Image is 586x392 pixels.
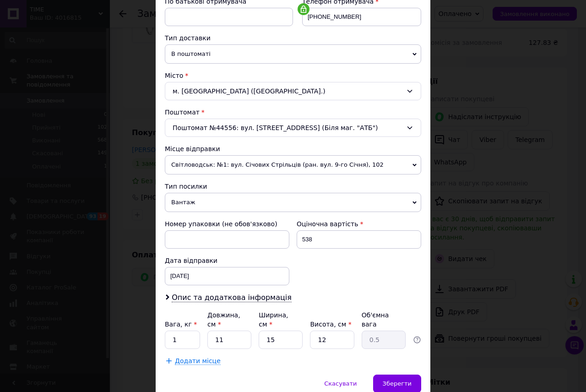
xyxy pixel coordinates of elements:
[165,119,421,137] div: Поштомат №44556: вул. [STREET_ADDRESS] (Біля маг. "АТБ")
[165,34,211,42] span: Тип доставки
[175,357,221,365] span: Додати місце
[324,380,357,387] span: Скасувати
[362,310,406,329] div: Об'ємна вага
[165,321,197,328] label: Вага, кг
[302,8,421,26] input: +380
[259,311,288,328] label: Ширина, см
[383,380,412,387] span: Зберегти
[165,256,289,265] div: Дата відправки
[165,193,421,212] span: Вантаж
[297,219,421,229] div: Оціночна вартість
[165,219,289,229] div: Номер упаковки (не обов'язково)
[165,71,421,80] div: Місто
[165,183,207,190] span: Тип посилки
[310,321,351,328] label: Висота, см
[165,108,421,117] div: Поштомат
[165,82,421,100] div: м. [GEOGRAPHIC_DATA] ([GEOGRAPHIC_DATA].)
[165,145,220,152] span: Місце відправки
[172,293,292,302] span: Опис та додаткова інформація
[165,155,421,174] span: Світловодськ: №1: вул. Січових Стрільців (ран. вул. 9-го Січня), 102
[207,311,240,328] label: Довжина, см
[165,44,421,64] span: В поштоматі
